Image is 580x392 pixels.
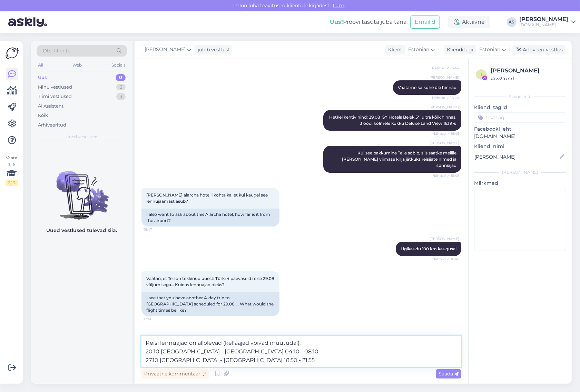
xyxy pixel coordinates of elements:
[519,22,568,28] div: [DOMAIN_NAME]
[491,67,564,75] div: [PERSON_NAME]
[432,95,459,100] span: Nähtud ✓ 16:44
[141,369,209,379] div: Privaatne kommentaar
[474,104,566,111] p: Kliendi tag'id
[330,19,343,25] b: Uus!
[6,180,18,186] div: 2 / 3
[430,75,459,80] span: [PERSON_NAME]
[401,246,456,251] span: Ligikaudu 100 km kaugusel
[432,257,459,262] span: Nähtud ✓ 16:48
[408,46,429,53] span: Estonian
[38,74,47,81] div: Uus
[71,61,83,70] div: Web
[144,227,169,232] span: 16:47
[474,180,566,187] p: Märkmed
[481,72,482,77] span: i
[432,173,459,178] span: Nähtud ✓ 16:46
[519,17,576,28] a: [PERSON_NAME][DOMAIN_NAME]
[430,140,459,145] span: [PERSON_NAME]
[145,46,186,53] span: [PERSON_NAME]
[195,46,230,53] div: juhib vestlust
[398,85,456,90] span: Vaatame ka kohe üle hinnad
[110,61,127,70] div: Socials
[448,16,490,28] div: Aktiivne
[410,16,440,29] button: Emailid
[43,47,70,54] span: Otsi kliente
[146,192,269,204] span: [PERSON_NAME] alarcha hotelli kohta ka, et kui kaugel see lennujaamast asub?
[519,17,568,22] div: [PERSON_NAME]
[141,209,279,227] div: I also want to ask about this Alarcha hotel, how far is it from the airport?
[116,74,126,81] div: 0
[474,153,558,161] input: Lisa nimi
[474,169,566,175] div: [PERSON_NAME]
[474,143,566,150] p: Kliendi nimi
[512,45,566,54] div: Arhiveeri vestlus
[38,122,66,129] div: Arhiveeritud
[37,61,45,70] div: All
[38,103,63,110] div: AI Assistent
[507,17,517,27] div: AS
[474,133,566,140] p: [DOMAIN_NAME]
[38,93,72,100] div: Tiimi vestlused
[430,236,459,241] span: [PERSON_NAME]
[342,150,458,168] span: Kui see pakkumine Teile sobib, siis saatke meilile [PERSON_NAME] viimase kirja jätkuks reisijate ...
[116,84,126,91] div: 3
[47,227,117,234] p: Uued vestlused tulevad siia.
[144,316,169,322] span: 17:46
[385,46,402,53] div: Klient
[31,159,132,221] img: No chats
[444,46,473,53] div: Klienditugi
[439,371,459,377] span: Saada
[330,18,407,26] div: Proovi tasuta juba täna:
[432,66,459,71] span: Nähtud ✓ 16:44
[116,93,126,100] div: 3
[141,336,461,367] textarea: Reisi lennuajad on allolevad (kellaajad võivad muutuda!): 20.10 [GEOGRAPHIC_DATA] - [GEOGRAPHIC_D...
[491,75,564,82] div: # iw2axnrl
[474,125,566,133] p: Facebooki leht
[479,46,500,53] span: Estonian
[432,131,459,136] span: Nähtud ✓ 16:45
[6,47,19,60] img: Askly Logo
[146,276,275,287] span: Vaatan, et Teil on tekkinud uuesti Türki 4 päevaseid reise 29.08 väljumisega… Kuidas lennuajad ol...
[474,93,566,100] div: Kliendi info
[6,155,18,186] div: Vaata siia
[474,112,566,123] input: Lisa tag
[66,134,98,140] span: Uued vestlused
[331,2,347,9] span: Luba
[38,84,72,91] div: Minu vestlused
[329,114,458,126] span: Hetkel kehtiv hind: 29.08 SY Hotels Belek 5* ultra kõik hinnas, 3 ööd, kolmele kokku Deluxe Land ...
[38,112,48,119] div: Kõik
[430,104,459,110] span: [PERSON_NAME]
[141,292,279,316] div: I see that you have another 4-day trip to [GEOGRAPHIC_DATA] scheduled for 29.08 ... What would th...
